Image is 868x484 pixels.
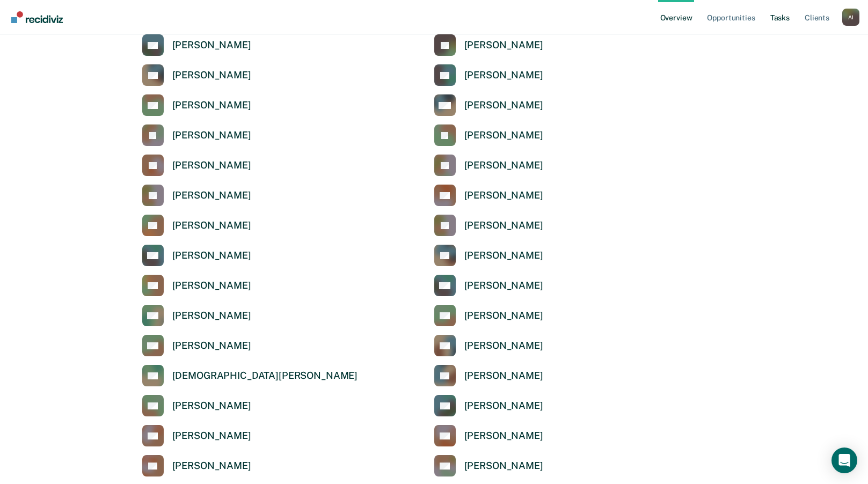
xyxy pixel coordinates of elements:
div: [PERSON_NAME] [172,430,251,442]
a: [PERSON_NAME] [434,124,543,146]
a: [PERSON_NAME] [434,365,543,386]
a: [PERSON_NAME] [142,185,251,206]
div: [PERSON_NAME] [464,69,543,82]
div: [PERSON_NAME] [464,250,543,262]
div: [PERSON_NAME] [172,400,251,412]
a: [PERSON_NAME] [142,64,251,86]
a: [PERSON_NAME] [434,275,543,296]
div: A I [842,9,859,26]
a: [PERSON_NAME] [142,94,251,116]
div: [PERSON_NAME] [172,340,251,352]
a: [PERSON_NAME] [142,455,251,476]
a: [PERSON_NAME] [142,245,251,266]
div: [PERSON_NAME] [172,159,251,172]
a: [PERSON_NAME] [434,94,543,116]
div: [PERSON_NAME] [172,69,251,82]
div: [PERSON_NAME] [172,219,251,232]
div: [PERSON_NAME] [464,430,543,442]
a: [PERSON_NAME] [142,275,251,296]
a: [PERSON_NAME] [434,155,543,176]
button: Profile dropdown button [842,9,859,26]
a: [PERSON_NAME] [434,215,543,236]
div: [PERSON_NAME] [172,129,251,142]
div: [PERSON_NAME] [464,159,543,172]
a: [PERSON_NAME] [142,335,251,356]
div: [PERSON_NAME] [464,280,543,292]
a: [PERSON_NAME] [142,305,251,326]
a: [PERSON_NAME] [434,455,543,476]
a: [PERSON_NAME] [434,64,543,86]
div: [PERSON_NAME] [464,39,543,52]
div: [PERSON_NAME] [464,219,543,232]
a: [PERSON_NAME] [142,124,251,146]
img: Recidiviz [11,11,63,23]
a: [PERSON_NAME] [434,34,543,56]
div: Open Intercom Messenger [831,448,857,473]
a: [PERSON_NAME] [434,335,543,356]
div: [PERSON_NAME] [172,39,251,52]
div: [DEMOGRAPHIC_DATA][PERSON_NAME] [172,370,358,382]
div: [PERSON_NAME] [172,310,251,322]
div: [PERSON_NAME] [464,189,543,202]
div: [PERSON_NAME] [464,129,543,142]
div: [PERSON_NAME] [464,310,543,322]
div: [PERSON_NAME] [172,460,251,472]
a: [PERSON_NAME] [434,395,543,416]
a: [PERSON_NAME] [142,395,251,416]
div: [PERSON_NAME] [172,99,251,112]
div: [PERSON_NAME] [172,250,251,262]
div: [PERSON_NAME] [464,99,543,112]
div: [PERSON_NAME] [172,280,251,292]
div: [PERSON_NAME] [464,400,543,412]
div: [PERSON_NAME] [464,340,543,352]
a: [PERSON_NAME] [142,425,251,446]
a: [PERSON_NAME] [434,185,543,206]
div: [PERSON_NAME] [464,370,543,382]
a: [PERSON_NAME] [142,155,251,176]
a: [PERSON_NAME] [142,215,251,236]
a: [PERSON_NAME] [434,245,543,266]
a: [PERSON_NAME] [434,305,543,326]
div: [PERSON_NAME] [464,460,543,472]
a: [PERSON_NAME] [434,425,543,446]
a: [PERSON_NAME] [142,34,251,56]
a: [DEMOGRAPHIC_DATA][PERSON_NAME] [142,365,358,386]
div: [PERSON_NAME] [172,189,251,202]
